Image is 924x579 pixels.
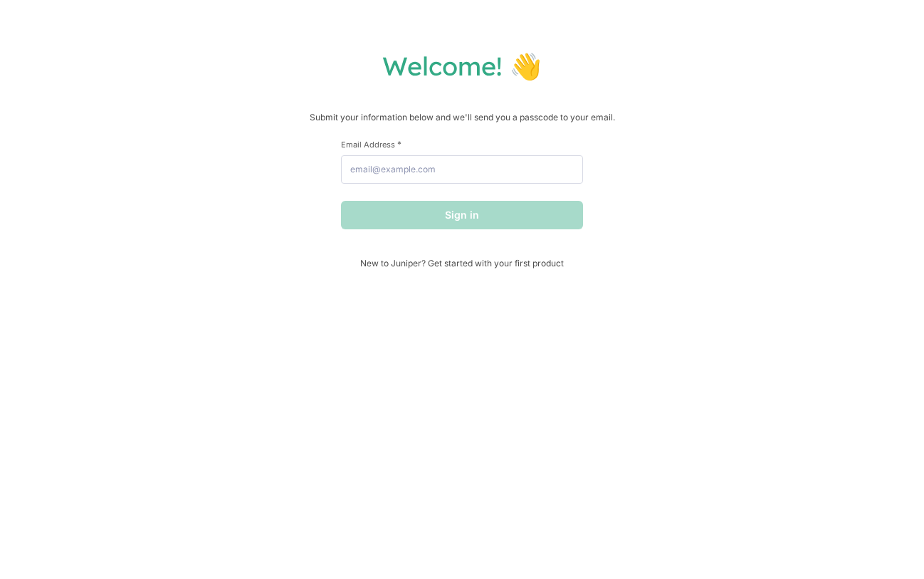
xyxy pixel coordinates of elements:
label: Email Address [341,139,583,150]
p: Submit your information below and we'll send you a passcode to your email. [14,110,910,125]
input: email@example.com [341,155,583,184]
h1: Welcome! 👋 [14,50,910,82]
span: New to Juniper? Get started with your first product [341,258,583,268]
span: This field is required. [397,139,401,150]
